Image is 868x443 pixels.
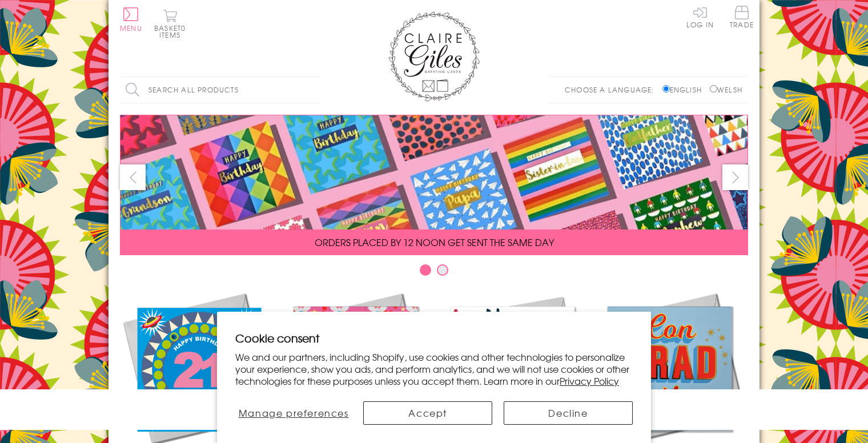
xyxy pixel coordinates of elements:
button: Decline [504,401,633,425]
span: ORDERS PLACED BY 12 NOON GET SENT THE SAME DAY [315,235,554,249]
p: We and our partners, including Shopify, use cookies and other technologies to personalize your ex... [235,351,633,386]
button: Basket0 items [154,9,186,38]
a: Log In [686,6,714,28]
img: Claire Giles Greetings Cards [388,11,480,102]
a: Privacy Policy [560,374,619,388]
input: English [662,85,670,92]
button: next [722,164,748,190]
button: Carousel Page 2 [437,264,448,276]
p: Choose a language: [565,84,660,95]
label: Welsh [710,84,742,95]
input: Search [308,77,320,103]
button: Menu [120,7,142,31]
h2: Cookie consent [235,330,633,346]
span: Manage preferences [239,406,349,420]
button: Manage preferences [235,401,352,425]
label: English [662,84,708,95]
button: Accept [363,401,492,425]
span: 0 items [159,23,186,40]
a: Trade [730,6,754,30]
span: Menu [120,23,142,33]
button: Carousel Page 1 (Current Slide) [420,264,431,276]
div: Carousel Pagination [120,264,748,281]
input: Search all products [120,77,320,103]
button: prev [120,164,146,190]
span: Trade [730,6,754,28]
input: Welsh [710,85,717,92]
